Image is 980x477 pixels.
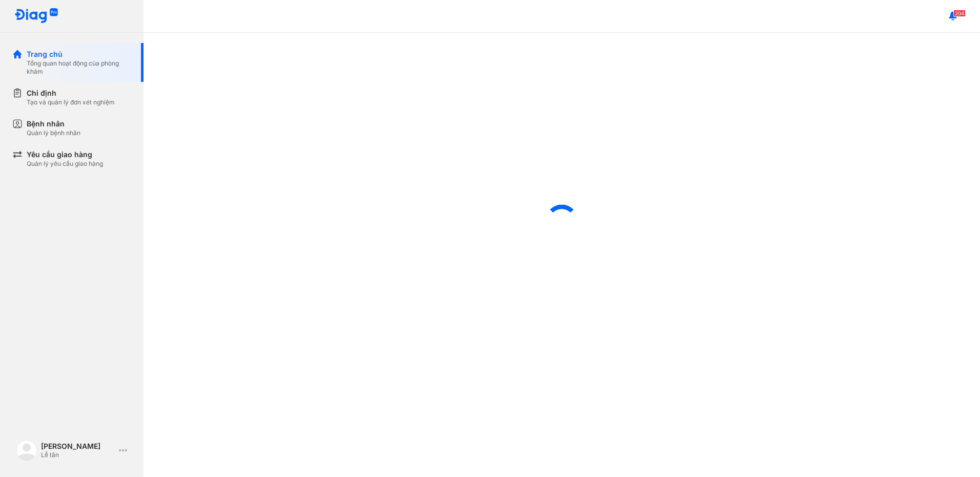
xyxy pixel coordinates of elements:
div: Tổng quan hoạt động của phòng khám [27,59,131,76]
img: logo [14,8,58,24]
div: Chỉ định [27,88,115,98]
img: logo [16,440,37,461]
div: Yêu cầu giao hàng [27,149,103,160]
div: Quản lý bệnh nhân [27,129,80,137]
div: Lễ tân [41,451,115,459]
div: Quản lý yêu cầu giao hàng [27,160,103,168]
div: Tạo và quản lý đơn xét nghiệm [27,98,115,106]
div: Bệnh nhân [27,119,80,129]
div: Trang chủ [27,49,131,59]
div: [PERSON_NAME] [41,442,115,451]
span: 204 [953,10,966,17]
